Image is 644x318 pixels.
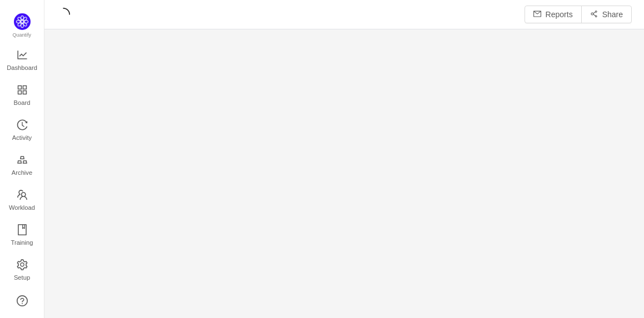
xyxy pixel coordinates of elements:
a: Setup [17,260,28,282]
span: Workload [9,196,35,219]
i: icon: setting [17,259,28,270]
i: icon: loading [57,8,70,21]
i: icon: line-chart [17,49,28,60]
a: Activity [17,120,28,142]
span: Activity [12,127,32,149]
span: Dashboard [7,57,37,79]
a: Training [17,225,28,247]
i: icon: appstore [17,84,28,95]
a: Archive [17,155,28,177]
span: Setup [14,266,30,289]
i: icon: history [17,119,28,130]
a: Workload [17,190,28,212]
a: Dashboard [17,50,28,72]
a: icon: question-circle [17,295,28,306]
span: Quantify [13,32,32,38]
a: Board [17,85,28,107]
i: icon: book [17,224,28,235]
button: icon: share-altShare [581,6,632,23]
i: icon: team [17,189,28,200]
span: Board [14,92,31,114]
button: icon: mailReports [525,6,582,23]
i: icon: gold [17,154,28,165]
img: Quantify [14,13,31,30]
span: Training [11,231,33,254]
span: Archive [12,161,32,184]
